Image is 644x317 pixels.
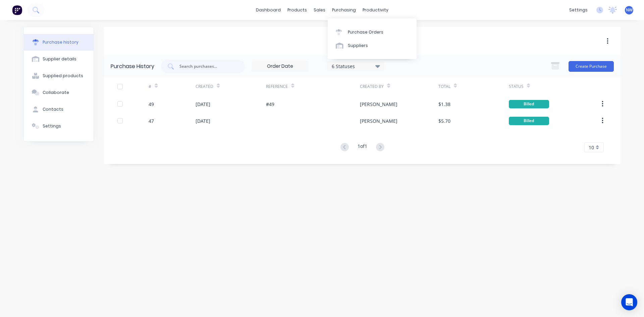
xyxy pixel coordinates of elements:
[328,25,417,39] a: Purchase Orders
[196,101,210,108] div: [DATE]
[149,117,154,124] div: 47
[328,39,417,52] a: Suppliers
[12,5,22,15] img: Factory
[43,56,76,62] div: Supplier details
[43,73,83,79] div: Supplied products
[252,61,308,71] input: Order Date
[111,62,154,70] div: Purchase History
[196,84,213,90] div: Created
[360,101,397,108] div: [PERSON_NAME]
[24,101,94,118] button: Contacts
[348,43,368,49] div: Suppliers
[24,118,94,135] button: Settings
[266,84,288,90] div: Reference
[43,106,63,112] div: Contacts
[569,61,614,72] button: Create Purchase
[43,90,69,96] div: Collaborate
[438,101,450,108] div: $1.38
[621,294,637,310] div: Open Intercom Messenger
[329,5,359,15] div: purchasing
[438,117,450,124] div: $5.70
[310,5,329,15] div: sales
[266,101,274,108] div: #49
[43,123,61,129] div: Settings
[509,117,549,125] div: Billed
[566,5,591,15] div: settings
[626,7,633,13] span: NW
[359,5,392,15] div: productivity
[179,63,234,70] input: Search purchases...
[589,144,594,151] span: 10
[196,117,210,124] div: [DATE]
[24,84,94,101] button: Collaborate
[360,117,397,124] div: [PERSON_NAME]
[43,39,78,45] div: Purchase history
[24,34,94,51] button: Purchase history
[509,100,549,108] div: Billed
[253,5,284,15] a: dashboard
[149,84,151,90] div: #
[438,84,450,90] div: Total
[24,67,94,84] button: Supplied products
[348,29,383,35] div: Purchase Orders
[360,84,384,90] div: Created By
[332,62,380,69] div: 6 Statuses
[24,51,94,67] button: Supplier details
[149,101,154,108] div: 49
[358,143,367,152] div: 1 of 1
[284,5,310,15] div: products
[509,84,524,90] div: Status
